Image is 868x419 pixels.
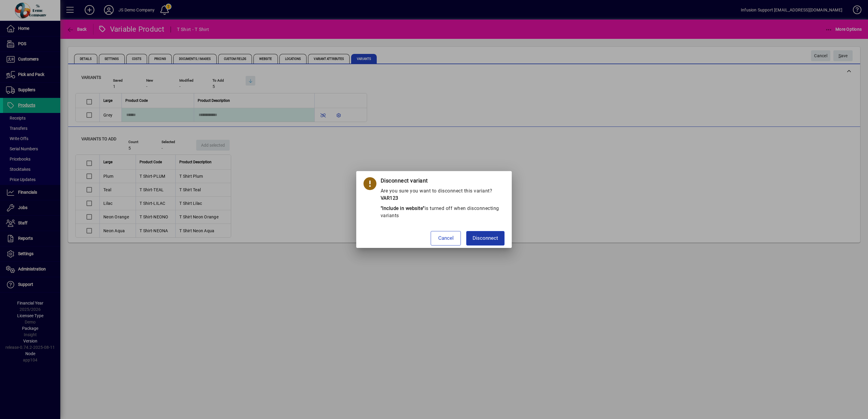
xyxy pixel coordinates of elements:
div: Disconnect variant [381,177,508,184]
span: Disconnect [473,234,498,242]
div: is turned off when disconnecting variants [381,205,508,219]
span: VAR123 [381,195,398,201]
b: "Include in website" [381,205,425,211]
div: Are you sure you want to disconnect this variant? [381,184,508,195]
button: Disconnect [466,231,505,245]
button: Cancel [431,231,461,245]
span: Cancel [438,234,454,242]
